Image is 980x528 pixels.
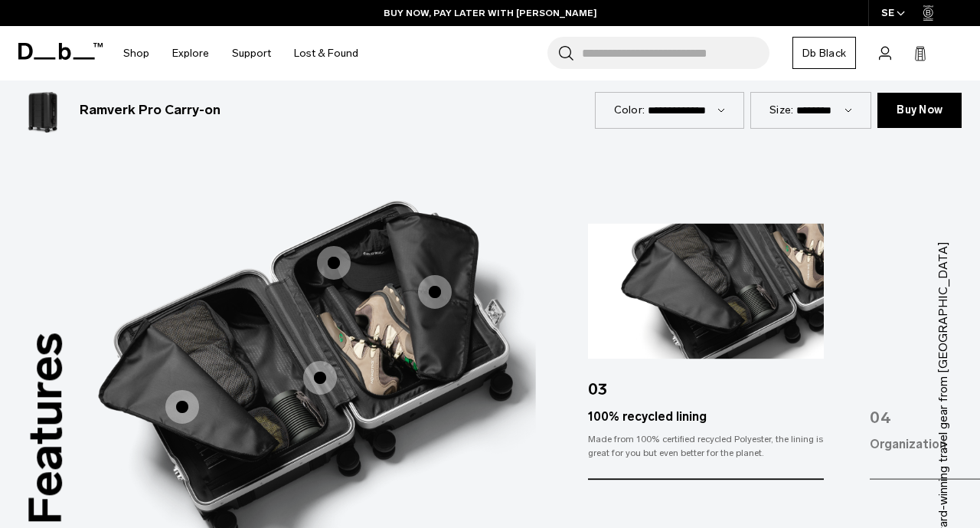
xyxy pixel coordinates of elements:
[384,6,597,20] a: BUY NOW, PAY LATER WITH [PERSON_NAME]
[294,26,358,80] a: Lost & Found
[232,26,271,80] a: Support
[80,100,220,120] h3: Ramverk Pro Carry-on
[112,26,370,80] nav: Main Navigation
[792,37,856,69] a: Db Black
[123,26,149,80] a: Shop
[588,408,824,426] div: 100% recycled lining
[877,93,962,128] a: Buy Now
[588,359,824,408] div: 03
[614,102,645,118] label: Color:
[769,102,793,118] label: Size:
[11,332,81,524] h3: Features
[172,26,209,80] a: Explore
[588,432,824,460] div: Made from 100% certified recycled Polyester, the lining is great for you but even better for the ...
[18,86,67,135] img: Ramverk Pro Carry-on Polestar Edt.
